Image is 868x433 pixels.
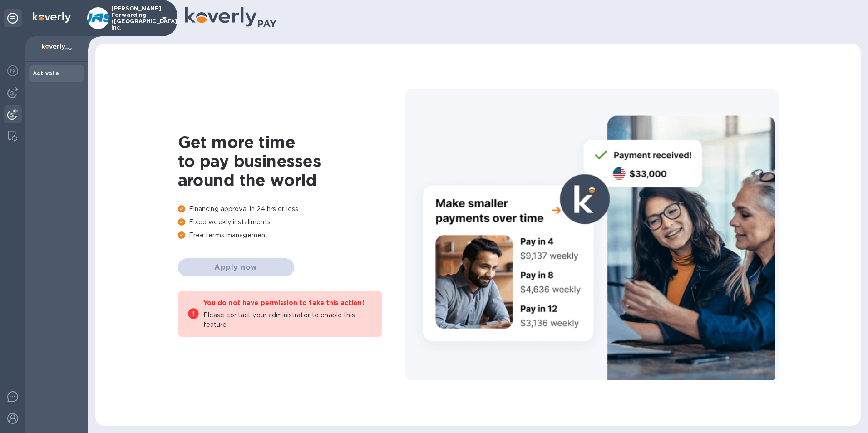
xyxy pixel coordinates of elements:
p: Please contact your administrator to enable this feature. [203,310,373,330]
p: [PERSON_NAME] Forwarding ([GEOGRAPHIC_DATA]), Inc. [111,5,157,31]
b: You do not have permission to take this action! [203,299,364,306]
img: Logo [33,12,71,23]
h1: Get more time to pay businesses around the world [178,133,405,190]
b: Activate [33,70,59,77]
p: Financing approval in 24 hrs or less. [178,204,405,214]
p: Fixed weekly installments. [178,217,405,227]
img: Foreign exchange [7,65,18,76]
p: Free terms management. [178,231,405,240]
div: Unpin categories [4,9,22,27]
